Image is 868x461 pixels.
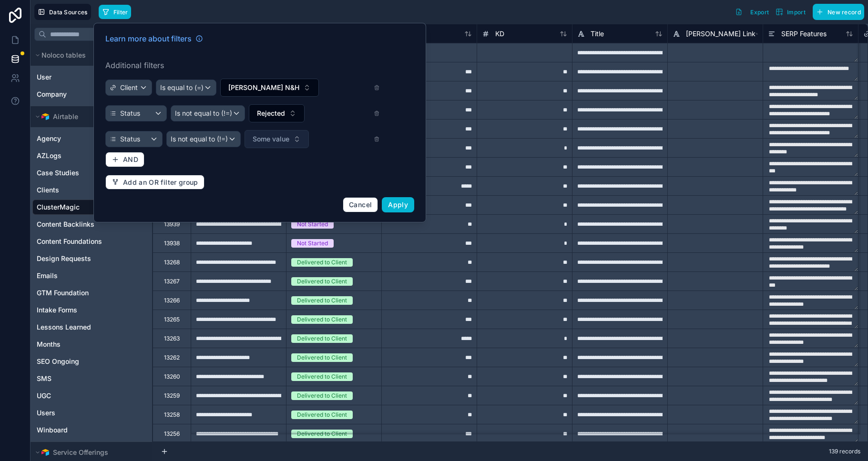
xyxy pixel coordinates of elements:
span: 139 records [829,448,860,455]
button: Select Button [220,79,319,97]
div: Delivered to Client [297,334,347,343]
button: Add an OR filter group [105,175,204,190]
button: Status [105,131,163,147]
div: Delivered to Client [297,296,347,305]
span: Cancel [349,200,372,209]
div: 13263 [164,335,180,342]
div: Not Started [297,220,328,229]
span: AND [123,155,138,164]
span: Client [120,83,138,92]
div: Delivered to Client [297,353,347,362]
span: Status [120,134,140,144]
button: Filter [99,5,132,19]
button: Is not equal to (!=) [171,105,245,121]
a: Learn more about filters [105,33,203,44]
span: Data Sources [49,9,88,16]
div: 13256 [164,430,180,438]
button: Client [105,80,152,96]
span: SERP Features [781,29,827,39]
span: Is not equal to (!=) [175,109,232,118]
div: Delivered to Client [297,391,347,400]
span: Export [750,9,769,16]
div: Delivered to Client [297,372,347,381]
div: Delivered to Client [297,430,347,438]
div: 13939 [164,220,180,228]
div: 13258 [164,411,180,419]
div: 13262 [164,354,180,361]
span: Import [787,9,806,16]
span: Rejected [257,109,285,118]
span: [PERSON_NAME] N&H [228,83,299,92]
div: 13266 [164,297,180,304]
span: Learn more about filters [105,33,192,44]
span: Title [591,29,604,39]
button: Select Button [245,130,309,148]
span: New record [827,9,861,16]
div: Delivered to Client [297,258,347,267]
div: 13938 [164,240,180,247]
div: 13260 [164,373,180,381]
span: Filter [113,9,128,16]
span: KD [495,29,504,39]
div: 13268 [164,259,180,266]
div: 13259 [164,392,180,400]
span: Some value [253,134,289,144]
span: Status [120,109,140,118]
button: Is equal to (=) [156,80,216,96]
button: Status [105,105,167,121]
span: Apply [388,200,408,209]
span: Add an OR filter group [123,178,198,187]
button: Cancel [343,197,378,212]
div: 13265 [164,316,180,323]
span: Is equal to (=) [160,83,204,92]
button: Import [772,4,809,20]
button: Data Sources [34,4,91,20]
button: Select Button [249,104,305,122]
a: New record [809,4,864,20]
span: Is not equal to (!=) [171,134,228,144]
label: Additional filters [105,60,414,71]
div: Delivered to Client [297,315,347,324]
div: 13267 [164,278,180,285]
span: [PERSON_NAME] Link [686,29,756,39]
div: Not Started [297,239,328,248]
div: Delivered to Client [297,411,347,419]
button: Apply [382,197,414,212]
button: Export [732,4,772,20]
button: New record [813,4,864,20]
button: AND [105,152,144,167]
button: Is not equal to (!=) [166,131,241,147]
div: Delivered to Client [297,277,347,286]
